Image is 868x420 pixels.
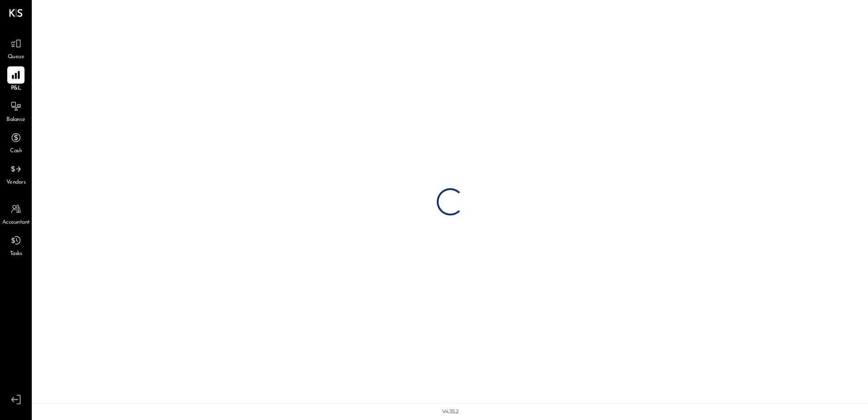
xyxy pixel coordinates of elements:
span: P&L [11,85,21,93]
span: Cash [10,147,22,155]
a: Tasks [0,232,31,258]
a: Queue [0,35,31,61]
a: Accountant [0,200,31,227]
span: Tasks [10,250,22,258]
span: Balance [6,116,25,124]
span: Accountant [2,219,30,227]
span: Queue [8,53,25,61]
a: Cash [0,129,31,155]
span: Vendors [6,179,26,187]
a: P&L [0,66,31,93]
a: Vendors [0,160,31,187]
div: v 4.35.2 [442,408,459,415]
a: Balance [0,98,31,124]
